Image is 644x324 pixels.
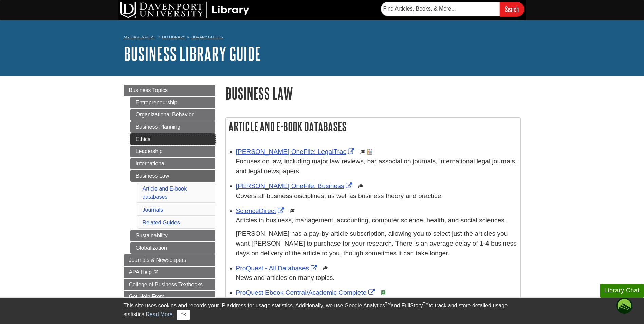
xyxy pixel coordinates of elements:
[381,2,500,16] input: Find Articles, Books, & More...
[153,270,159,275] i: This link opens in a new window
[236,207,286,214] a: Link opens in new window
[124,267,215,278] a: APA Help
[236,157,517,176] p: Focuses on law, including major law reviews, bar association journals, international legal journa...
[130,109,215,121] a: Organizational Behavior
[129,87,168,93] span: Business Topics
[130,158,215,169] a: International
[124,43,261,64] a: Business Library Guide
[236,216,517,226] p: Articles in business, management, accounting, computer science, health, and social sciences.
[129,269,152,275] span: APA Help
[130,230,215,241] a: Sustainability
[423,302,429,306] sup: TM
[385,302,391,306] sup: TM
[130,170,215,182] a: Business Law
[226,118,520,136] h2: Article and E-book databases
[236,289,376,296] a: Link opens in new window
[236,265,319,272] a: Link opens in new window
[124,34,155,40] a: My Davenport
[600,284,644,298] button: Library Chat
[130,133,215,145] a: Ethics
[381,2,524,16] form: Searches DU Library's articles, books, and more
[129,294,175,308] span: Get Help From [PERSON_NAME]!
[124,85,215,311] div: Guide Page Menu
[120,2,249,18] img: DU Library
[500,2,524,16] input: Search
[225,85,521,102] h1: Business Law
[130,121,215,133] a: Business Planning
[124,85,215,96] a: Business Topics
[143,207,163,213] a: Journals
[236,182,354,190] a: Link opens in new window
[130,97,215,108] a: Entrepreneurship
[367,149,372,155] img: Newspapers
[290,208,295,213] img: Scholarly or Peer Reviewed
[358,183,364,189] img: Scholarly or Peer Reviewed
[124,254,215,266] a: Journals & Newspapers
[143,220,180,226] a: Related Guides
[129,282,203,287] span: College of Business Textbooks
[130,146,215,157] a: Leadership
[124,33,521,43] nav: breadcrumb
[236,191,517,201] p: Covers all business disciplines, as well as business theory and practice.
[130,242,215,254] a: Globalization
[191,35,223,39] a: Library Guides
[129,257,186,263] span: Journals & Newspapers
[236,273,517,283] p: News and articles on many topics.
[177,310,190,320] button: Close
[146,311,172,317] a: Read More
[124,279,215,290] a: College of Business Textbooks
[124,302,521,320] div: This site uses cookies and records your IP address for usage statistics. Additionally, we use Goo...
[323,265,328,271] img: Scholarly or Peer Reviewed
[124,291,215,311] a: Get Help From [PERSON_NAME]!
[236,229,517,258] p: [PERSON_NAME] has a pay-by-article subscription, allowing you to select just the articles you wan...
[236,148,356,155] a: Link opens in new window
[381,290,386,295] img: e-Book
[360,149,366,155] img: Scholarly or Peer Reviewed
[162,35,185,39] a: DU Library
[143,186,187,200] a: Article and E-book databases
